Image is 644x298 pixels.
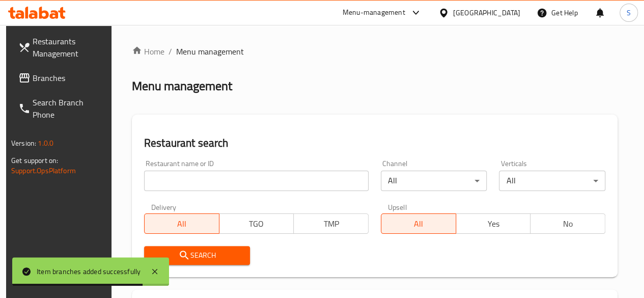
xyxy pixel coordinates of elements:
[499,171,605,191] div: All
[144,213,219,234] button: All
[176,45,244,58] span: Menu management
[151,203,177,210] label: Delivery
[11,137,36,150] span: Version:
[223,216,290,231] span: TGO
[453,7,520,18] div: [GEOGRAPHIC_DATA]
[11,154,58,167] span: Get support on:
[144,171,369,191] input: Search for restaurant name or ID..
[343,7,405,19] div: Menu-management
[10,29,114,66] a: Restaurants Management
[132,45,618,58] nav: breadcrumb
[10,90,114,127] a: Search Branch Phone
[132,45,164,58] a: Home
[144,136,605,151] h2: Restaurant search
[535,216,601,231] span: No
[152,249,242,262] span: Search
[38,137,53,150] span: 1.0.0
[456,213,531,234] button: Yes
[219,213,294,234] button: TGO
[33,96,105,121] span: Search Branch Phone
[293,213,369,234] button: TMP
[460,216,527,231] span: Yes
[530,213,605,234] button: No
[381,213,456,234] button: All
[37,266,141,277] div: Item branches added successfully
[10,66,114,90] a: Branches
[149,216,215,231] span: All
[169,45,172,58] li: /
[11,164,76,177] a: Support.OpsPlatform
[33,72,105,84] span: Branches
[627,7,631,18] span: S
[298,216,365,231] span: TMP
[33,35,105,60] span: Restaurants Management
[144,246,250,265] button: Search
[388,203,407,210] label: Upsell
[381,171,487,191] div: All
[385,216,452,231] span: All
[132,78,232,94] h2: Menu management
